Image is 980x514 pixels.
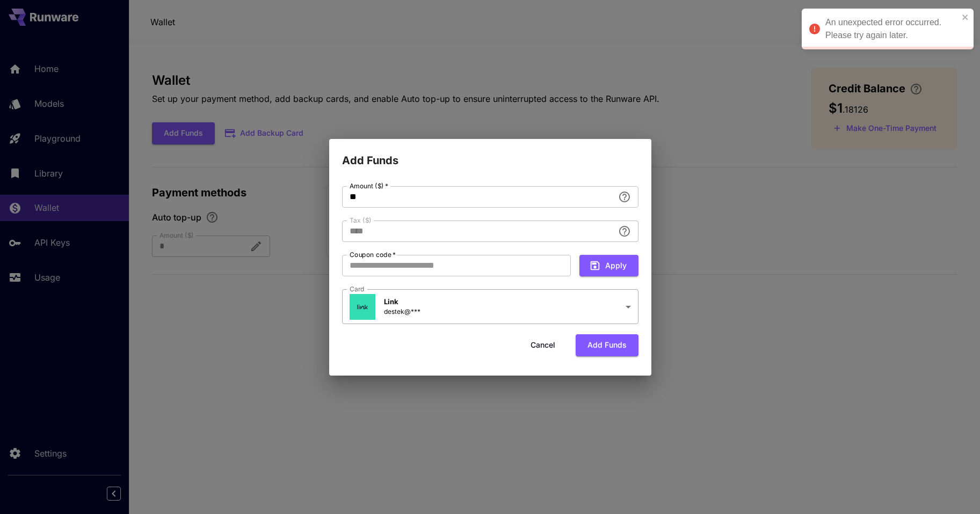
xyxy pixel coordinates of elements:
p: Link [384,297,420,307]
label: Tax ($) [350,216,372,225]
button: Apply [579,255,638,277]
button: Add funds [576,334,638,356]
label: Amount ($) [350,181,388,190]
button: Cancel [519,334,567,356]
label: Coupon code [350,250,396,259]
button: close [962,13,969,21]
label: Card [350,284,365,293]
div: An unexpected error occurred. Please try again later. [825,16,959,42]
h2: Add Funds [329,139,651,169]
